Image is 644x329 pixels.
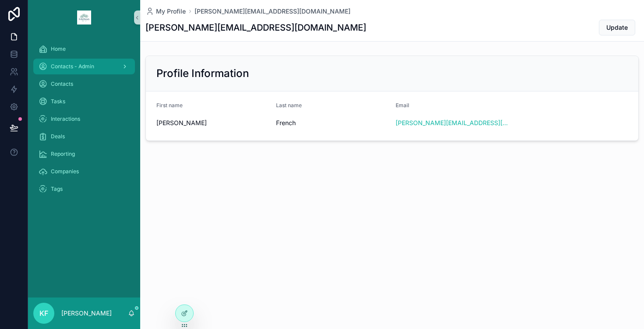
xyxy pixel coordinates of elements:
[51,45,66,52] span: Home
[156,102,183,108] span: First name
[51,133,65,140] span: Deals
[28,35,140,208] div: scrollable content
[33,76,135,92] a: Contacts
[51,63,94,70] span: Contacts - Admin
[195,7,350,16] a: [PERSON_NAME][EMAIL_ADDRESS][DOMAIN_NAME]
[33,94,135,109] a: Tasks
[33,181,135,197] a: Tags
[51,150,75,157] span: Reporting
[156,66,249,80] h2: Profile Information
[145,7,186,16] a: My Profile
[51,98,65,105] span: Tasks
[33,41,135,57] a: Home
[156,119,269,127] span: [PERSON_NAME]
[396,102,409,108] span: Email
[33,164,135,179] a: Companies
[33,129,135,144] a: Deals
[33,59,135,74] a: Contacts - Admin
[276,119,389,127] span: French
[77,10,91,24] img: App logo
[33,146,135,162] a: Reporting
[396,119,508,127] a: [PERSON_NAME][EMAIL_ADDRESS][DOMAIN_NAME]
[51,80,73,87] span: Contacts
[61,309,112,318] p: [PERSON_NAME]
[33,111,135,127] a: Interactions
[276,102,302,108] span: Last name
[51,168,79,175] span: Companies
[156,7,186,16] span: My Profile
[39,308,48,318] span: KF
[599,20,635,35] button: Update
[51,115,80,122] span: Interactions
[51,185,63,192] span: Tags
[606,23,628,32] span: Update
[145,21,366,34] h1: [PERSON_NAME][EMAIL_ADDRESS][DOMAIN_NAME]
